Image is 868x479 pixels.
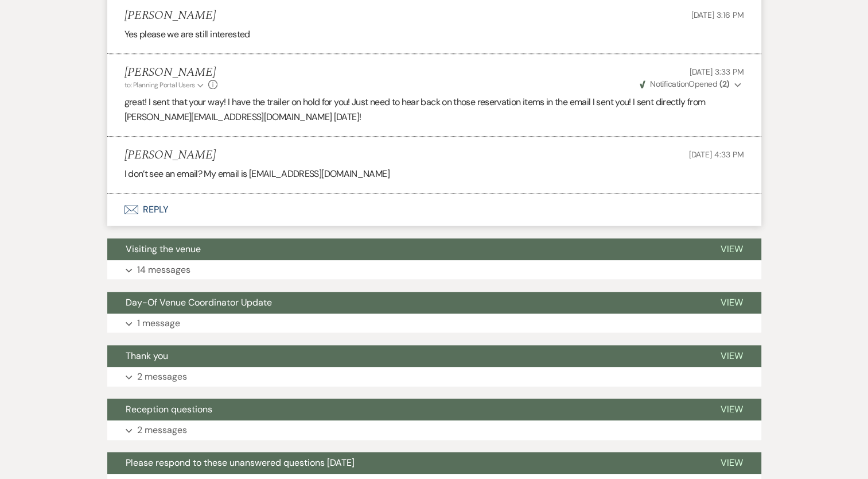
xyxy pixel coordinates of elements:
span: View [721,403,743,415]
button: to: Planning Portal Users [124,80,206,90]
p: 2 messages [137,423,187,438]
span: View [721,243,743,255]
button: Please respond to these unanswered questions [DATE] [107,452,702,474]
span: View [721,457,743,469]
h5: [PERSON_NAME] [124,9,216,23]
button: 1 message [107,314,761,333]
p: 2 messages [137,369,187,384]
span: to: Planning Portal Users [124,80,195,90]
button: Reception questions [107,399,702,420]
button: View [702,292,761,314]
p: 1 message [137,316,180,331]
p: I don’t see an email? My email is [EMAIL_ADDRESS][DOMAIN_NAME] [124,167,744,181]
span: Visiting the venue [126,243,201,255]
h5: [PERSON_NAME] [124,65,218,80]
span: Opened [640,79,730,89]
span: View [721,296,743,308]
span: Please respond to these unanswered questions [DATE] [126,457,355,469]
h5: [PERSON_NAME] [124,148,216,163]
p: great! I sent that your way! I have the trailer on hold for you! Just need to hear back on those ... [124,95,744,124]
button: Thank you [107,345,702,367]
button: View [702,399,761,420]
button: NotificationOpened (2) [638,78,744,90]
span: Thank you [126,350,168,362]
p: Yes please we are still interested [124,27,744,42]
button: 2 messages [107,420,761,440]
button: Reply [107,194,761,226]
span: Reception questions [126,403,212,415]
button: View [702,345,761,367]
span: Notification [650,79,688,89]
span: View [721,350,743,362]
button: View [702,238,761,260]
p: 14 messages [137,262,190,277]
button: Visiting the venue [107,238,702,260]
button: Day-Of Venue Coordinator Update [107,292,702,314]
strong: ( 2 ) [719,79,729,89]
span: Day-Of Venue Coordinator Update [126,296,272,308]
button: 14 messages [107,260,761,280]
span: [DATE] 4:33 PM [688,149,744,160]
span: [DATE] 3:33 PM [689,67,744,77]
button: View [702,452,761,474]
span: [DATE] 3:16 PM [691,10,744,20]
button: 2 messages [107,367,761,387]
